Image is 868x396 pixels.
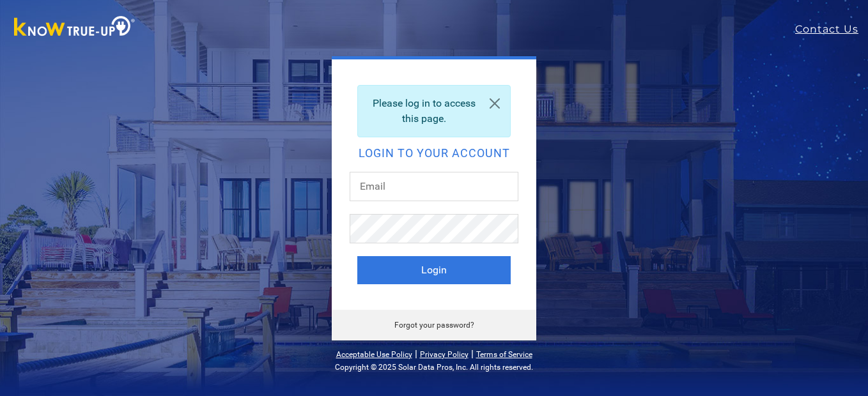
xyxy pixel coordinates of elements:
a: Privacy Policy [420,350,469,359]
a: Contact Us [795,22,868,37]
button: Login [357,256,511,284]
input: Email [350,172,518,201]
a: Close [479,86,510,121]
span: | [471,347,474,360]
img: Know True-Up [8,13,142,42]
a: Forgot your password? [394,321,474,330]
a: Acceptable Use Policy [336,350,412,359]
a: Terms of Service [476,350,532,359]
div: Please log in to access this page. [357,85,511,137]
h2: Login to your account [357,148,511,159]
span: | [415,347,417,360]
